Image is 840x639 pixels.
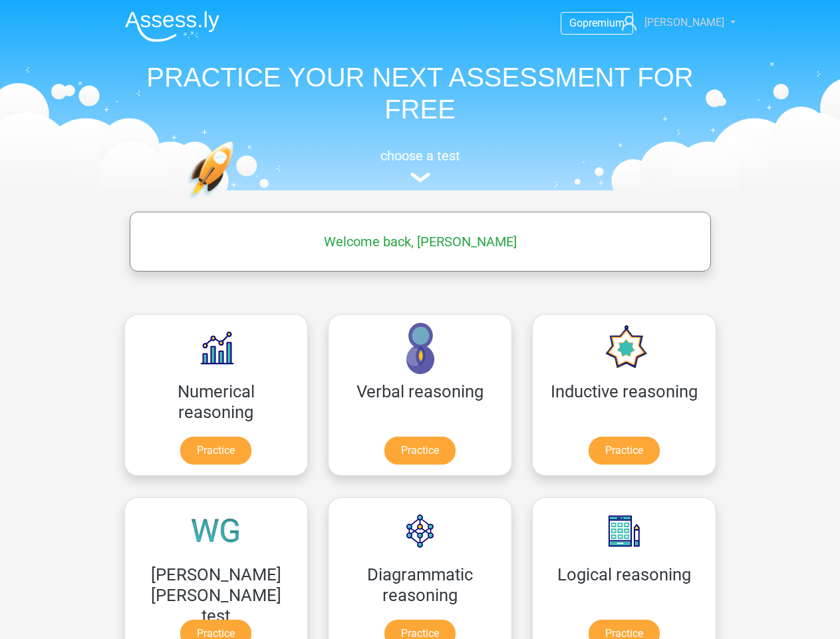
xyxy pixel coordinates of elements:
h1: PRACTICE YOUR NEXT ASSESSMENT FOR FREE [114,61,726,125]
img: practice [188,141,285,262]
span: [PERSON_NAME] [644,16,724,29]
h5: Welcome back, [PERSON_NAME] [136,234,704,250]
a: Practice [384,437,456,465]
img: Assessly [125,11,219,42]
a: Practice [180,437,251,465]
a: [PERSON_NAME] [617,15,726,31]
span: premium [583,17,625,29]
a: choose a test [114,148,726,183]
span: Go [569,17,583,29]
a: Gopremium [561,14,632,32]
a: Practice [589,437,660,465]
h5: choose a test [114,148,726,164]
img: assessment [410,172,430,182]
